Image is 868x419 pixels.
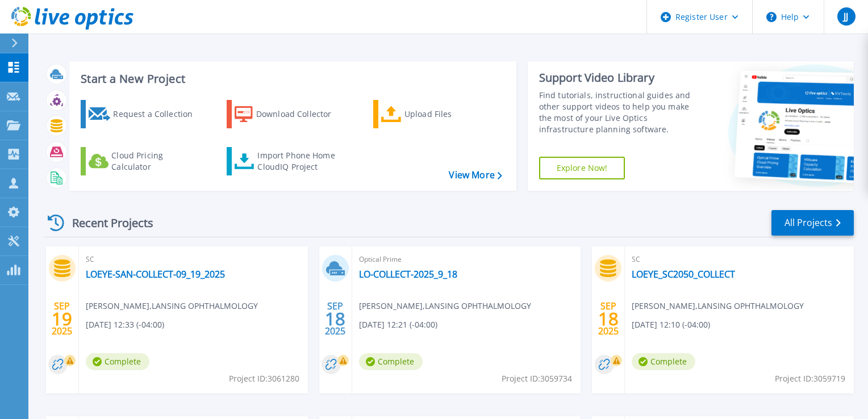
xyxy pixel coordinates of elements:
div: SEP 2025 [51,298,73,340]
div: SEP 2025 [324,298,346,340]
span: Optical Prime [359,253,574,266]
span: [PERSON_NAME] , LANSING OPHTHALMOLOGY [86,300,258,312]
a: Request a Collection [81,100,207,128]
span: [DATE] 12:21 (-04:00) [359,319,437,331]
span: Complete [359,353,423,370]
span: SC [632,253,847,266]
span: 19 [52,314,72,324]
span: [PERSON_NAME] , LANSING OPHTHALMOLOGY [632,300,804,312]
div: Find tutorials, instructional guides and other support videos to help you make the most of your L... [539,90,703,135]
div: Cloud Pricing Calculator [111,150,202,173]
span: 18 [598,314,619,324]
h3: Start a New Project [81,73,502,85]
div: Download Collector [256,103,347,125]
a: Upload Files [373,100,500,128]
span: [DATE] 12:10 (-04:00) [632,319,710,331]
a: LO-COLLECT-2025_9_18 [359,269,457,280]
span: SC [86,253,301,266]
div: Support Video Library [539,70,703,85]
span: Project ID: 3059734 [502,372,572,385]
span: Complete [86,353,149,370]
a: Cloud Pricing Calculator [81,147,207,175]
span: Complete [632,353,695,370]
div: SEP 2025 [598,298,619,340]
span: 18 [325,314,345,324]
a: Explore Now! [539,157,625,179]
a: View More [449,170,502,181]
span: JJ [844,12,848,21]
a: Download Collector [227,100,353,128]
span: [PERSON_NAME] , LANSING OPHTHALMOLOGY [359,300,531,312]
a: LOEYE-SAN-COLLECT-09_19_2025 [86,269,225,280]
span: [DATE] 12:33 (-04:00) [86,319,164,331]
a: LOEYE_SC2050_COLLECT [632,269,735,280]
span: Project ID: 3061280 [229,372,299,385]
div: Import Phone Home CloudIQ Project [257,150,346,173]
span: Project ID: 3059719 [775,372,845,385]
div: Recent Projects [44,209,169,237]
div: Request a Collection [113,103,204,125]
a: All Projects [771,210,854,236]
div: Upload Files [404,103,495,125]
